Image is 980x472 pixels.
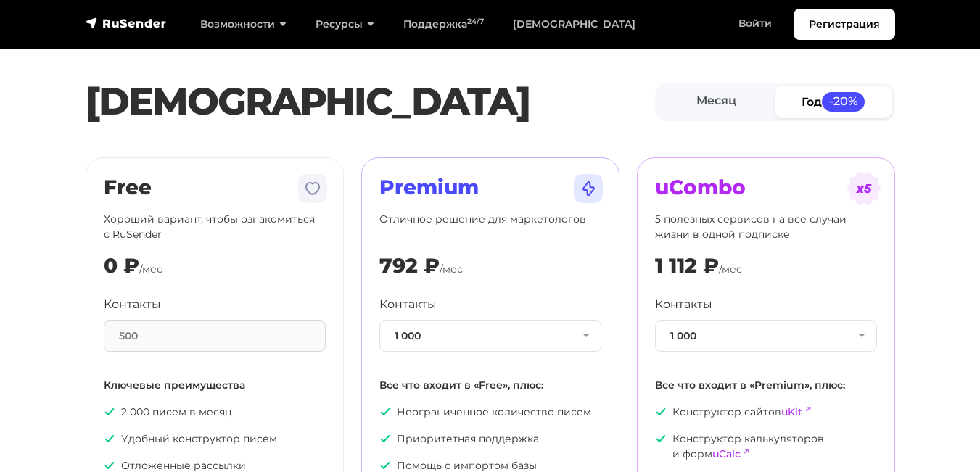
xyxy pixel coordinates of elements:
[104,296,161,313] label: Контакты
[571,171,606,206] img: tarif-premium.svg
[379,460,391,471] img: icon-ok.svg
[389,9,498,39] a: Поддержка24/7
[104,431,326,447] p: Удобный конструктор писем
[655,320,877,352] button: 1 000
[104,433,115,444] img: icon-ok.svg
[104,405,326,420] p: 2 000 писем в месяц
[655,433,667,444] img: icon-ok.svg
[379,296,437,313] label: Контакты
[86,79,655,124] h1: [DEMOGRAPHIC_DATA]
[781,405,802,418] a: uKit
[440,262,463,276] span: /мес
[104,406,115,418] img: icon-ok.svg
[86,16,167,30] img: RuSender
[379,175,601,200] h2: Premium
[724,9,786,38] a: Войти
[712,447,741,460] a: uCalc
[655,406,667,418] img: icon-ok.svg
[655,296,712,313] label: Контакты
[655,254,719,278] div: 1 112 ₽
[498,9,650,39] a: [DEMOGRAPHIC_DATA]
[295,171,330,206] img: tarif-free.svg
[379,378,601,393] p: Все что входит в «Free», плюс:
[655,431,877,462] p: Конструктор калькуляторов и форм
[467,17,484,26] sup: 24/7
[104,175,326,200] h2: Free
[658,86,775,118] a: Месяц
[655,212,877,242] p: 5 полезных сервисов на все случаи жизни в одной подписке
[379,406,391,418] img: icon-ok.svg
[104,212,326,242] p: Хороший вариант, чтобы ознакомиться с RuSender
[655,405,877,420] p: Конструктор сайтов
[775,86,892,118] a: Год
[379,431,601,447] p: Приоритетная поддержка
[104,460,115,471] img: icon-ok.svg
[104,378,326,393] p: Ключевые преимущества
[379,405,601,420] p: Неограниченное количество писем
[186,9,301,39] a: Возможности
[847,171,881,206] img: tarif-ucombo.svg
[655,175,877,200] h2: uCombo
[822,92,865,112] span: -20%
[104,254,139,278] div: 0 ₽
[794,9,895,40] a: Регистрация
[379,212,601,242] p: Отличное решение для маркетологов
[139,262,162,276] span: /мес
[301,9,389,39] a: Ресурсы
[719,262,742,276] span: /мес
[379,433,391,444] img: icon-ok.svg
[379,320,601,352] button: 1 000
[379,254,440,278] div: 792 ₽
[655,378,877,393] p: Все что входит в «Premium», плюс:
